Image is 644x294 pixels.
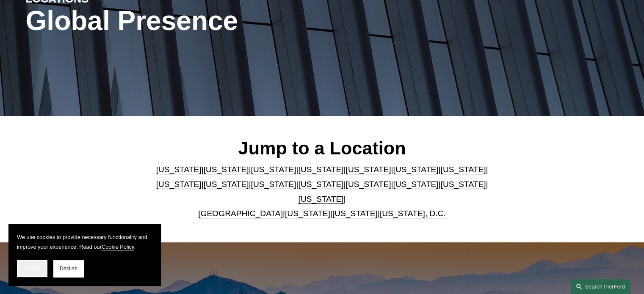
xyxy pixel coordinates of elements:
a: [US_STATE] [285,209,330,218]
span: Accept [24,266,40,272]
a: [US_STATE] [299,180,344,189]
p: We use cookies to provide necessary functionality and improve your experience. Read our . [17,232,152,252]
h2: Jump to a Location [149,137,495,159]
a: Cookie Policy [102,244,134,250]
a: [US_STATE] [156,165,202,174]
h1: Global Presence [26,5,421,36]
a: [US_STATE] [299,165,344,174]
a: [US_STATE] [251,165,296,174]
a: [US_STATE], D.C. [380,209,446,218]
a: Search this site [571,279,630,294]
button: Accept [17,260,47,277]
a: [US_STATE] [204,165,249,174]
a: [US_STATE] [345,165,391,174]
a: [US_STATE] [393,180,438,189]
span: Decline [60,266,77,272]
a: [US_STATE] [345,180,391,189]
a: [US_STATE] [299,195,344,203]
a: [US_STATE] [393,165,438,174]
button: Decline [53,260,84,277]
a: [US_STATE] [440,165,486,174]
section: Cookie banner [8,224,161,286]
a: [US_STATE] [156,180,202,189]
a: [US_STATE] [332,209,378,218]
a: [GEOGRAPHIC_DATA] [198,209,283,218]
a: [US_STATE] [251,180,296,189]
p: | | | | | | | | | | | | | | | | | | [149,162,495,221]
a: [US_STATE] [440,180,486,189]
a: [US_STATE] [204,180,249,189]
